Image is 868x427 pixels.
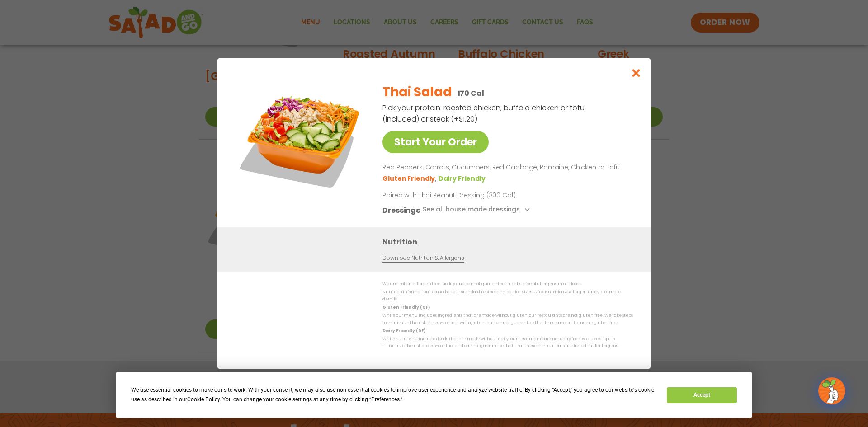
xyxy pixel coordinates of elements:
div: Cookie Consent Prompt [116,372,752,418]
li: Dairy Friendly [439,174,487,183]
p: Paired with Thai Peanut Dressing (300 Cal) [382,191,550,200]
a: Download Nutrition & Allergens [382,254,464,263]
p: Red Peppers, Carrots, Cucumbers, Red Cabbage, Romaine, Chicken or Tofu [382,162,629,173]
button: Close modal [622,58,651,88]
p: Pick your protein: roasted chicken, buffalo chicken or tofu (included) or steak (+$1.20) [382,102,586,125]
p: We are not an allergen free facility and cannot guarantee the absence of allergens in our foods. [382,281,633,287]
span: Preferences [371,396,400,403]
button: Accept [667,387,736,403]
h2: Thai Salad [382,83,452,102]
div: We use essential cookies to make our site work. With your consent, we may also use non-essential ... [131,385,656,404]
strong: Gluten Friendly (GF) [382,305,429,310]
span: Cookie Policy [187,396,220,403]
a: Start Your Order [382,131,489,153]
li: Gluten Friendly [382,174,438,183]
img: Featured product photo for Thai Salad [237,76,364,202]
p: Nutrition information is based on our standard recipes and portion sizes. Click Nutrition & Aller... [382,289,633,303]
button: See all house made dressings [423,205,533,216]
strong: Dairy Friendly (DF) [382,328,425,333]
p: While our menu includes foods that are made without dairy, our restaurants are not dairy free. We... [382,336,633,350]
h3: Nutrition [382,236,637,248]
p: While our menu includes ingredients that are made without gluten, our restaurants are not gluten ... [382,312,633,326]
img: wpChatIcon [819,378,844,404]
p: 170 Cal [458,88,484,99]
h3: Dressings [382,205,420,216]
